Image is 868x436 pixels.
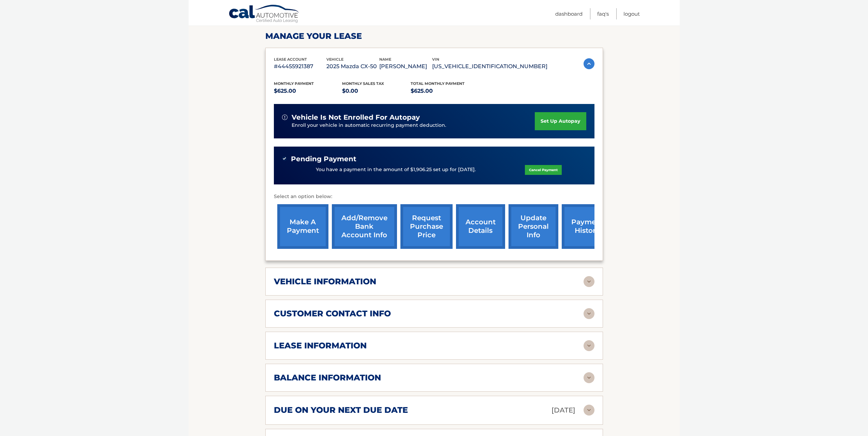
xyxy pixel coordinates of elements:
[411,81,465,86] span: Total Monthly Payment
[584,276,594,287] img: accordion-rest.svg
[584,340,594,351] img: accordion-rest.svg
[229,4,300,24] a: Cal Automotive
[274,193,594,201] p: Select an option below:
[274,62,327,71] p: #44455921387
[316,166,476,174] p: You have a payment in the amount of $1,906.25 set up for [DATE].
[274,276,376,287] h2: vehicle information
[342,81,384,86] span: Monthly sales Tax
[379,62,432,71] p: [PERSON_NAME]
[379,57,391,62] span: name
[292,122,535,129] p: Enroll your vehicle in automatic recurring payment deduction.
[274,57,307,62] span: lease account
[282,156,287,161] img: check-green.svg
[265,31,603,41] h2: Manage Your Lease
[551,404,575,416] p: [DATE]
[292,113,420,122] span: vehicle is not enrolled for autopay
[509,204,558,249] a: update personal info
[332,204,397,249] a: Add/Remove bank account info
[562,204,613,249] a: payment history
[274,405,408,415] h2: due on your next due date
[525,165,562,175] a: Cancel Payment
[584,308,594,319] img: accordion-rest.svg
[282,115,288,120] img: alert-white.svg
[274,341,367,351] h2: lease information
[555,8,583,19] a: Dashboard
[274,309,391,319] h2: customer contact info
[326,62,379,71] p: 2025 Mazda CX-50
[342,86,411,96] p: $0.00
[274,81,314,86] span: Monthly Payment
[277,204,328,249] a: make a payment
[432,57,439,62] span: vin
[400,204,453,249] a: request purchase price
[584,58,594,69] img: accordion-active.svg
[274,86,342,96] p: $625.00
[326,57,343,62] span: vehicle
[411,86,479,96] p: $625.00
[456,204,505,249] a: account details
[432,62,547,71] p: [US_VEHICLE_IDENTIFICATION_NUMBER]
[274,373,381,383] h2: balance information
[584,405,594,416] img: accordion-rest.svg
[623,8,640,19] a: Logout
[584,372,594,383] img: accordion-rest.svg
[535,112,586,130] a: set up autopay
[291,155,356,163] span: Pending Payment
[597,8,609,19] a: FAQ's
